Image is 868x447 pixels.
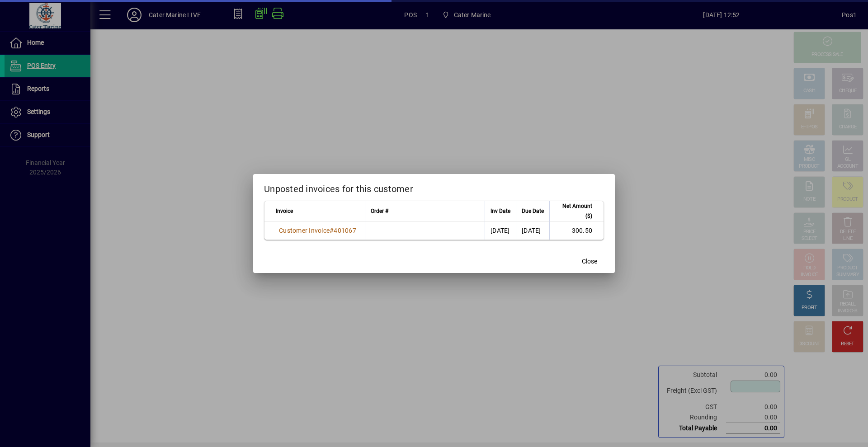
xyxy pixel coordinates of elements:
[555,201,592,221] span: Net Amount ($)
[253,174,615,200] h2: Unposted invoices for this customer
[334,227,356,234] span: 401067
[276,226,359,235] a: Customer Invoice#401067
[549,221,604,240] td: 300.50
[582,257,597,266] span: Close
[485,221,516,240] td: [DATE]
[371,206,388,216] span: Order #
[516,221,549,240] td: [DATE]
[491,206,510,216] span: Inv Date
[522,206,544,216] span: Due Date
[575,253,604,269] button: Close
[276,206,293,216] span: Invoice
[330,227,334,234] span: #
[279,227,330,234] span: Customer Invoice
